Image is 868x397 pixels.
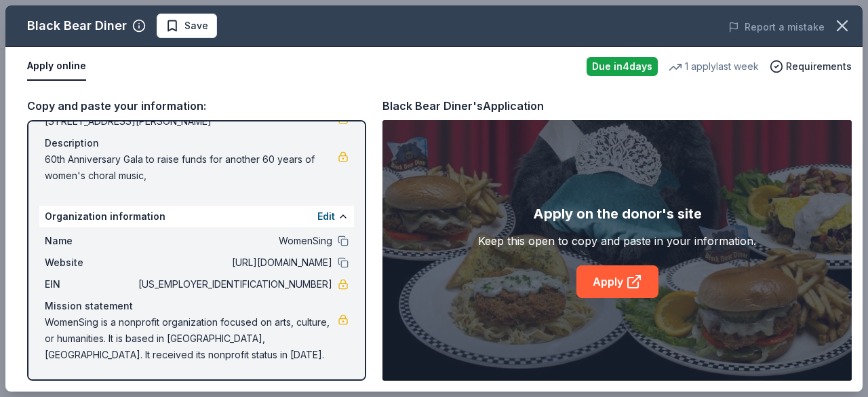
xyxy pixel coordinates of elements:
div: Apply on the donor's site [533,203,702,225]
span: [STREET_ADDRESS][PERSON_NAME] [45,113,338,130]
span: Website [45,254,136,271]
span: WomenSing [136,233,332,249]
div: 1 apply last week [669,58,759,75]
div: Organization information [39,206,354,227]
button: Edit [317,208,335,225]
span: Save [184,18,208,34]
span: [URL][DOMAIN_NAME] [136,254,332,271]
span: Requirements [786,58,852,75]
span: 60th Anniversary Gala to raise funds for another 60 years of women's choral music, [45,151,338,184]
button: Apply online [27,52,86,81]
div: Black Bear Diner's Application [382,97,544,115]
div: Description [45,135,349,151]
span: EIN [45,276,136,292]
span: Name [45,233,136,249]
span: [US_EMPLOYER_IDENTIFICATION_NUMBER] [136,276,332,292]
div: Keep this open to copy and paste in your information. [478,233,756,249]
span: WomenSing is a nonprofit organization focused on arts, culture, or humanities. It is based in [GE... [45,314,338,363]
a: Apply [576,265,658,298]
div: Black Bear Diner [27,15,127,37]
div: Copy and paste your information: [27,97,366,115]
div: Due in 4 days [587,57,658,76]
button: Save [157,14,217,38]
button: Requirements [770,58,852,75]
button: Report a mistake [728,19,825,35]
div: Mission statement [45,298,349,314]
